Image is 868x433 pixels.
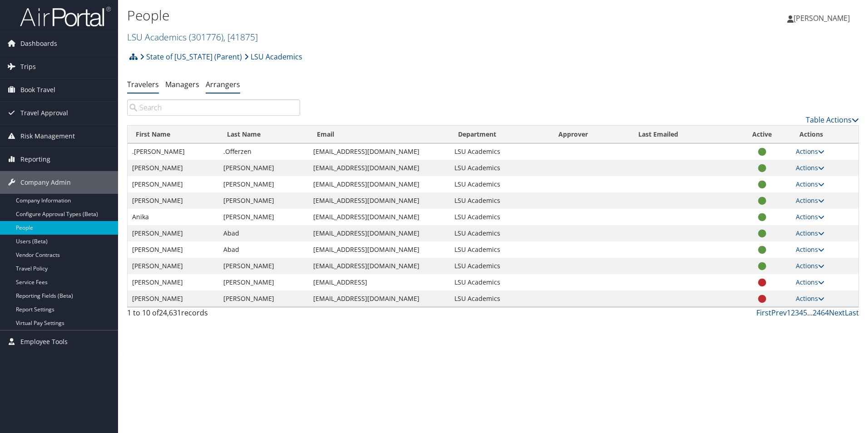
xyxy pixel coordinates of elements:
a: 2464 [813,308,829,318]
td: [EMAIL_ADDRESS][DOMAIN_NAME] [309,258,450,274]
a: 1 [787,308,791,318]
td: [PERSON_NAME] [128,176,219,192]
a: Actions [796,196,824,205]
td: [PERSON_NAME] [219,192,309,209]
td: [PERSON_NAME] [128,274,219,290]
td: [EMAIL_ADDRESS][DOMAIN_NAME] [309,225,450,241]
a: Prev [771,308,787,318]
span: Reporting [20,148,50,171]
td: [EMAIL_ADDRESS][DOMAIN_NAME] [309,160,450,176]
span: 24,631 [159,308,181,318]
span: , [ 41875 ] [223,31,258,43]
a: [PERSON_NAME] [787,5,859,32]
a: Actions [796,294,824,303]
th: Email: activate to sort column ascending [309,126,450,143]
td: [PERSON_NAME] [128,258,219,274]
a: 3 [795,308,799,318]
td: LSU Academics [450,241,550,258]
td: LSU Academics [450,209,550,225]
td: [PERSON_NAME] [219,176,309,192]
th: Last Emailed: activate to sort column ascending [630,126,733,143]
td: LSU Academics [450,176,550,192]
td: Abad [219,225,309,241]
a: State of [US_STATE] (Parent) [140,48,242,66]
a: Actions [796,180,824,188]
td: LSU Academics [450,258,550,274]
span: ( 301776 ) [189,31,223,43]
td: LSU Academics [450,225,550,241]
span: Travel Approval [20,102,68,124]
span: Dashboards [20,32,57,55]
td: Abad [219,241,309,258]
span: Trips [20,55,36,78]
td: [PERSON_NAME] [219,274,309,290]
a: Arrangers [206,79,240,89]
th: Active: activate to sort column ascending [733,126,792,143]
td: [PERSON_NAME] [219,160,309,176]
td: LSU Academics [450,160,550,176]
td: [EMAIL_ADDRESS][DOMAIN_NAME] [309,290,450,307]
td: [EMAIL_ADDRESS][DOMAIN_NAME] [309,192,450,209]
td: [PERSON_NAME] [219,258,309,274]
th: Last Name: activate to sort column descending [219,126,309,143]
td: [EMAIL_ADDRESS][DOMAIN_NAME] [309,241,450,258]
img: airportal-logo.png [20,6,111,27]
td: [PERSON_NAME] [128,225,219,241]
a: Actions [796,261,824,270]
a: Actions [796,163,824,172]
input: Search [127,99,300,116]
a: Actions [796,212,824,221]
td: [EMAIL_ADDRESS] [309,274,450,290]
a: Actions [796,278,824,286]
div: 1 to 10 of records [127,307,300,323]
td: [PERSON_NAME] [128,241,219,258]
a: Actions [796,229,824,237]
td: [EMAIL_ADDRESS][DOMAIN_NAME] [309,176,450,192]
th: Approver [550,126,630,143]
th: First Name: activate to sort column ascending [128,126,219,143]
a: 5 [803,308,807,318]
a: First [756,308,771,318]
a: 2 [791,308,795,318]
td: [PERSON_NAME] [219,290,309,307]
td: [PERSON_NAME] [128,290,219,307]
th: Department: activate to sort column ascending [450,126,550,143]
th: Actions [791,126,858,143]
a: Actions [796,147,824,156]
a: Table Actions [806,115,859,125]
td: .Offerzen [219,143,309,160]
span: Company Admin [20,171,71,194]
td: LSU Academics [450,192,550,209]
a: Next [829,308,845,318]
span: [PERSON_NAME] [794,13,850,23]
a: LSU Academics [244,48,302,66]
td: [PERSON_NAME] [219,209,309,225]
span: … [807,308,813,318]
td: LSU Academics [450,290,550,307]
td: [PERSON_NAME] [128,192,219,209]
a: Last [845,308,859,318]
td: [EMAIL_ADDRESS][DOMAIN_NAME] [309,143,450,160]
td: LSU Academics [450,274,550,290]
a: Managers [165,79,199,89]
td: [PERSON_NAME] [128,160,219,176]
h1: People [127,6,615,25]
a: Actions [796,245,824,254]
td: [EMAIL_ADDRESS][DOMAIN_NAME] [309,209,450,225]
td: LSU Academics [450,143,550,160]
td: .[PERSON_NAME] [128,143,219,160]
span: Employee Tools [20,330,68,353]
a: Travelers [127,79,159,89]
td: Anika [128,209,219,225]
a: LSU Academics [127,31,258,43]
a: 4 [799,308,803,318]
span: Book Travel [20,79,55,101]
span: Risk Management [20,125,75,148]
